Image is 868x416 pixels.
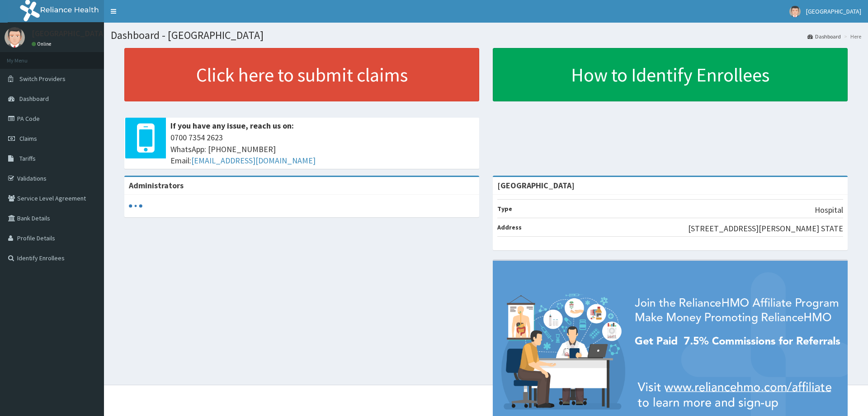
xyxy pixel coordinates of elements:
[497,180,575,191] strong: [GEOGRAPHIC_DATA]
[129,180,184,191] b: Administrators
[688,223,843,234] p: [STREET_ADDRESS][PERSON_NAME] STATE
[19,154,36,163] span: Tariffs
[32,41,53,47] a: Online
[497,223,522,231] b: Address
[129,199,142,213] svg: audio-loading
[5,27,25,48] img: User Image
[111,29,861,41] h1: Dashboard - [GEOGRAPHIC_DATA]
[124,48,479,101] a: Click here to submit claims
[493,48,848,101] a: How to Identify Enrollees
[497,205,512,213] b: Type
[191,155,316,166] a: [EMAIL_ADDRESS][DOMAIN_NAME]
[32,29,106,38] p: [GEOGRAPHIC_DATA]
[842,33,861,40] li: Here
[170,120,294,131] b: If you have any issue, reach us on:
[806,7,861,15] span: [GEOGRAPHIC_DATA]
[19,75,66,83] span: Switch Providers
[789,6,801,17] img: User Image
[815,204,843,216] p: Hospital
[19,134,37,143] span: Claims
[170,132,475,167] span: 0700 7354 2623 WhatsApp: [PHONE_NUMBER] Email:
[19,95,49,103] span: Dashboard
[807,33,841,40] a: Dashboard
